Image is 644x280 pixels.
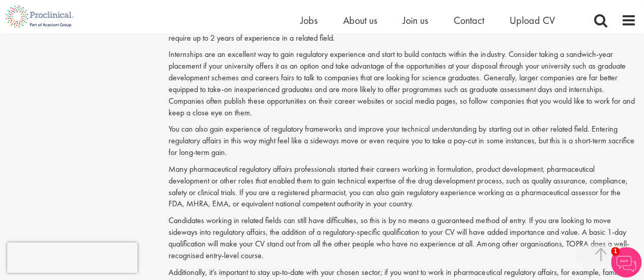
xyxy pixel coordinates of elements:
p: You can also gain experience of regulatory frameworks and improve your technical understanding by... [169,123,636,159]
a: Jobs [300,14,318,27]
a: Upload CV [510,14,555,27]
p: Many pharmaceutical regulatory affairs professionals started their careers working in formulation... [169,164,636,210]
img: Chatbot [611,247,641,277]
a: Contact [454,14,484,27]
a: Join us [403,14,428,27]
p: Candidates working in related fields can still have difficulties, so this is by no means a guaran... [169,215,636,261]
span: 1 [611,247,620,256]
iframe: reCAPTCHA [7,242,137,273]
p: Internships are an excellent way to gain regulatory experience and start to build contacts within... [169,49,636,118]
a: About us [343,14,377,27]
